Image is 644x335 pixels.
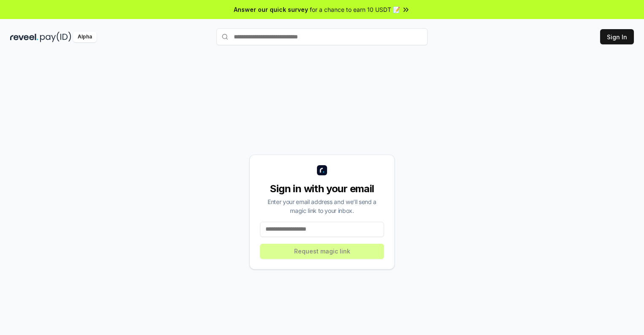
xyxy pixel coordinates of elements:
[73,32,97,42] div: Alpha
[10,32,38,42] img: reveel_dark
[317,165,327,175] img: logo_small
[600,29,634,44] button: Sign In
[40,32,71,42] img: pay_id
[234,5,308,14] span: Answer our quick survey
[260,197,384,215] div: Enter your email address and we’ll send a magic link to your inbox.
[310,5,400,14] span: for a chance to earn 10 USDT 📝
[260,182,384,196] div: Sign in with your email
